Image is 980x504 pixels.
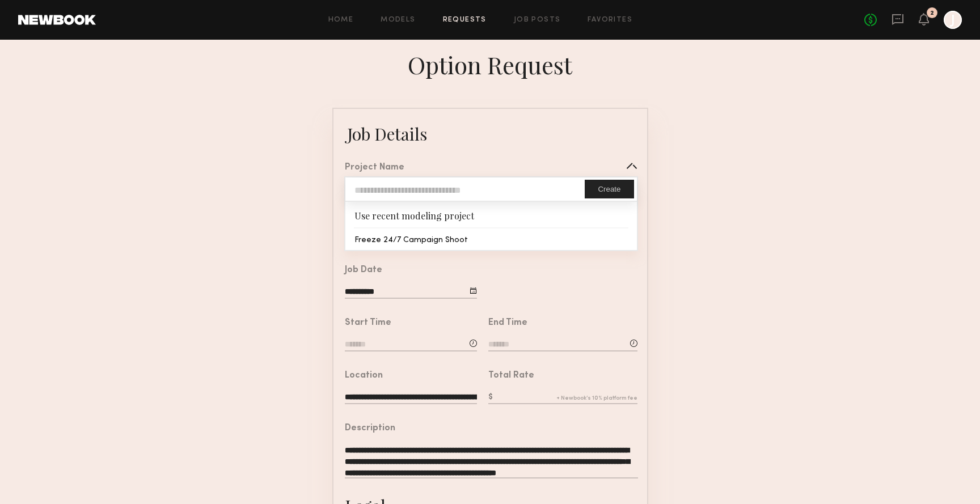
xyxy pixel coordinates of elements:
div: Use recent modeling project [345,202,636,227]
div: End Time [488,319,527,328]
a: Models [381,16,415,24]
a: Requests [443,16,487,24]
button: Create [585,180,633,198]
a: Home [328,16,354,24]
div: Freeze 24/7 Campaign Shoot [345,228,636,250]
div: Project Name [345,163,404,172]
div: Job Date [345,266,382,275]
div: Description [345,424,395,433]
a: J [944,11,962,29]
div: Start Time [345,319,391,328]
div: Location [345,371,383,380]
div: Option Request [408,49,572,81]
a: Favorites [588,16,632,24]
a: Job Posts [514,16,561,24]
div: 2 [930,10,934,16]
div: Total Rate [488,371,534,380]
div: Job Details [347,122,427,145]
